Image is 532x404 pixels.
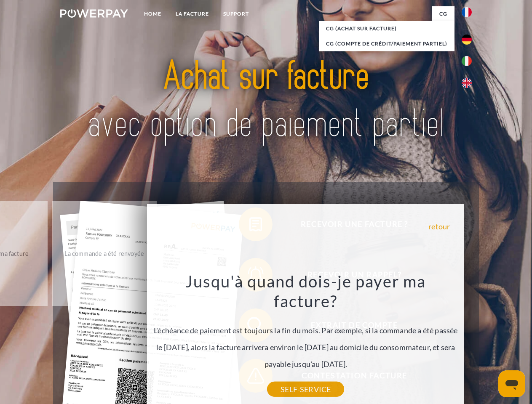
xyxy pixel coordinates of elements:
a: Home [137,6,168,21]
img: it [462,56,472,66]
a: retour [428,223,450,230]
div: La commande a été renvoyée [57,247,152,259]
a: CG (achat sur facture) [319,21,454,36]
a: CG (Compte de crédit/paiement partiel) [319,36,454,51]
a: Support [216,6,256,21]
img: en [462,78,472,88]
iframe: Bouton de lancement de la fenêtre de messagerie [498,370,525,397]
img: de [462,35,472,45]
div: L'échéance de paiement est toujours la fin du mois. Par exemple, si la commande a été passée le [... [152,271,460,389]
h3: Jusqu'à quand dois-je payer ma facture? [152,271,460,311]
img: fr [462,7,472,17]
img: logo-powerpay-white.svg [60,9,128,18]
a: LA FACTURE [168,6,216,21]
img: title-powerpay_fr.svg [80,40,452,161]
a: CG [432,6,454,21]
a: SELF-SERVICE [267,382,344,397]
